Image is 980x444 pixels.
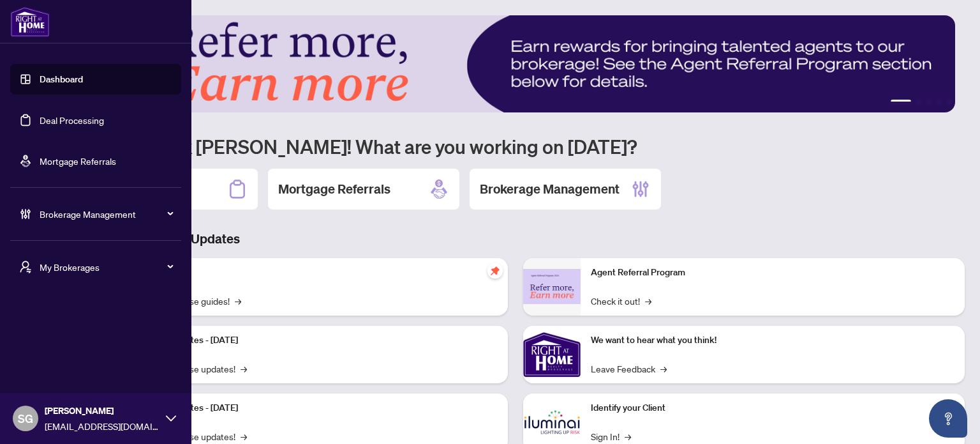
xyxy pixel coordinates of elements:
[480,180,620,198] h2: Brokerage Management
[40,207,172,221] span: Brokerage Management
[937,100,942,105] button: 4
[891,100,911,105] button: 1
[235,294,241,308] span: →
[40,260,172,274] span: My Brokerages
[134,266,498,280] p: Self-Help
[18,410,33,427] span: SG
[10,6,50,37] img: logo
[591,401,954,415] p: Identify your Client
[947,100,952,105] button: 5
[645,294,651,308] span: →
[660,362,667,376] span: →
[40,114,104,126] a: Deal Processing
[45,419,160,433] span: [EMAIL_ADDRESS][DOMAIN_NAME]
[926,100,932,105] button: 3
[916,100,921,105] button: 2
[278,180,390,198] h2: Mortgage Referrals
[591,429,631,443] a: Sign In!→
[591,266,954,280] p: Agent Referral Program
[523,269,581,304] img: Agent Referral Program
[625,429,631,443] span: →
[40,155,116,167] a: Mortgage Referrals
[66,134,965,158] h1: Welcome back [PERSON_NAME]! What are you working on [DATE]?
[241,362,247,376] span: →
[591,294,651,308] a: Check it out!→
[66,15,955,112] img: Slide 0
[591,362,667,376] a: Leave Feedback→
[134,333,498,348] p: Platform Updates - [DATE]
[523,326,581,383] img: We want to hear what you think!
[241,429,247,443] span: →
[591,333,954,348] p: We want to hear what you think!
[66,230,965,248] h3: Brokerage & Industry Updates
[19,261,32,273] span: user-switch
[40,73,83,85] a: Dashboard
[45,404,160,418] span: [PERSON_NAME]
[929,399,967,438] button: Open asap
[134,401,498,415] p: Platform Updates - [DATE]
[487,263,503,279] span: pushpin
